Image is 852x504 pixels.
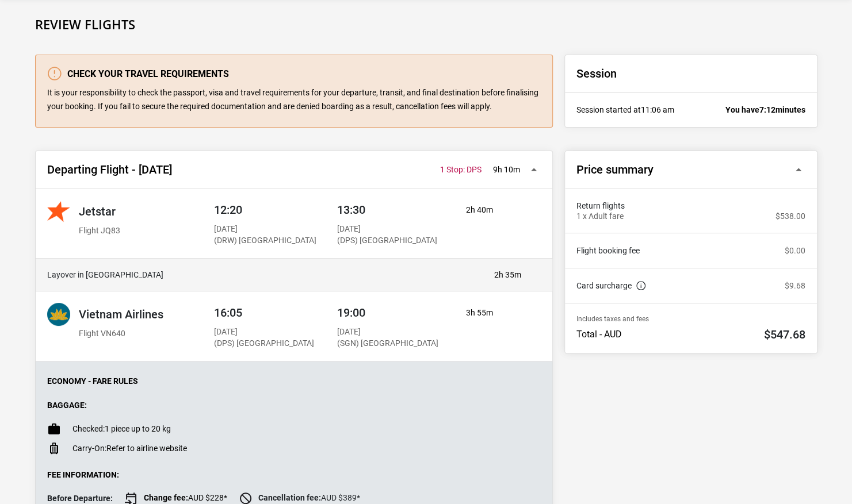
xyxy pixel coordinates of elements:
[337,306,365,320] span: 19:00
[775,211,805,221] p: $538.00
[47,470,119,479] strong: Fee Information:
[214,306,242,320] span: 16:05
[47,401,87,410] strong: Baggage:
[35,17,817,32] h1: Review Flights
[47,270,483,280] h4: Layover in [GEOGRAPHIC_DATA]
[47,303,70,326] img: Vietnam Airlines
[565,151,817,188] button: Price summary
[47,67,541,80] h3: Check your travel requirements
[47,376,541,386] p: Economy - Fare Rules
[494,270,521,280] p: 2h 35m
[72,424,171,434] p: 1 piece up to 20 kg
[337,338,438,349] p: (SGN) [GEOGRAPHIC_DATA]
[576,67,805,80] h2: Session
[466,205,521,216] p: 2h 40m
[725,104,805,116] p: You have minutes
[79,225,120,237] p: Flight JQ83
[214,338,314,349] p: (DPS) [GEOGRAPHIC_DATA]
[440,165,482,175] span: 1 Stop: DPS
[785,281,805,291] p: $9.68
[214,203,242,217] span: 12:20
[576,315,805,323] p: Includes taxes and fees
[576,280,645,291] a: Card surcharge
[72,444,187,453] p: Refer to airline website
[576,329,622,340] p: Total - AUD
[641,105,674,114] span: 11:06 am
[214,224,316,235] p: [DATE]
[759,105,775,114] span: 7:12
[337,326,438,338] p: [DATE]
[72,444,106,453] span: Carry-On:
[79,328,163,340] p: Flight VN640
[337,224,437,235] p: [DATE]
[337,203,365,217] span: 13:30
[493,165,520,175] p: 9h 10m
[576,104,674,116] p: Session started at
[47,86,541,114] p: It is your responsibility to check the passport, visa and travel requirements for your departure,...
[258,493,321,502] strong: Cancellation fee:
[214,326,314,338] p: [DATE]
[576,211,624,221] p: 1 x Adult fare
[47,494,113,503] strong: Before Departure:
[47,200,70,223] img: Jetstar
[466,307,521,319] p: 3h 55m
[785,246,805,256] p: $0.00
[79,205,120,218] h2: Jetstar
[79,307,163,321] h2: Vietnam Airlines
[144,493,188,502] strong: Change fee:
[47,163,172,176] h2: Departing Flight - [DATE]
[576,200,805,211] span: Return flights
[72,424,105,433] span: Checked:
[764,328,805,341] h2: $547.68
[214,235,316,247] p: (DRW) [GEOGRAPHIC_DATA]
[576,245,640,256] a: Flight booking fee
[576,163,654,176] h2: Price summary
[36,151,552,188] button: Departing Flight - [DATE] 9h 10m 1 Stop: DPS
[337,235,437,247] p: (DPS) [GEOGRAPHIC_DATA]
